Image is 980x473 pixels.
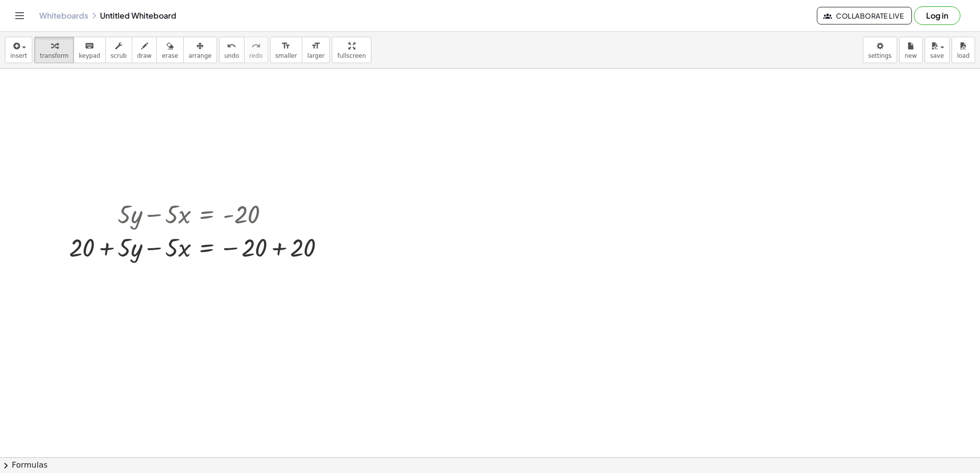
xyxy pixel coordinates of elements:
span: larger [307,52,324,59]
button: save [925,37,950,63]
span: settings [868,52,892,59]
button: scrub [105,37,132,63]
button: insert [5,37,32,63]
span: transform [40,52,69,59]
span: keypad [79,52,100,59]
span: scrub [111,52,127,59]
i: keyboard [85,40,94,52]
button: draw [132,37,157,63]
button: new [899,37,923,63]
span: load [957,52,970,59]
button: erase [156,37,183,63]
button: Log in [914,6,960,25]
button: transform [34,37,74,63]
i: format_size [311,40,320,52]
span: draw [137,52,152,59]
button: format_sizelarger [302,37,330,63]
button: arrange [183,37,217,63]
i: redo [251,40,261,52]
span: fullscreen [337,52,366,59]
button: redoredo [244,37,268,63]
span: arrange [189,52,212,59]
span: redo [249,52,263,59]
i: format_size [281,40,291,52]
span: smaller [275,52,297,59]
span: Collaborate Live [825,11,904,20]
span: erase [162,52,178,59]
button: undoundo [219,37,245,63]
button: Toggle navigation [12,8,27,24]
button: keyboardkeypad [73,37,106,63]
button: settings [863,37,897,63]
button: fullscreen [332,37,371,63]
span: undo [224,52,239,59]
button: load [952,37,975,63]
button: format_sizesmaller [270,37,302,63]
i: undo [227,40,236,52]
button: Collaborate Live [817,7,912,24]
span: save [930,52,944,59]
span: new [905,52,917,59]
a: Whiteboards [39,11,88,21]
span: insert [10,52,27,59]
